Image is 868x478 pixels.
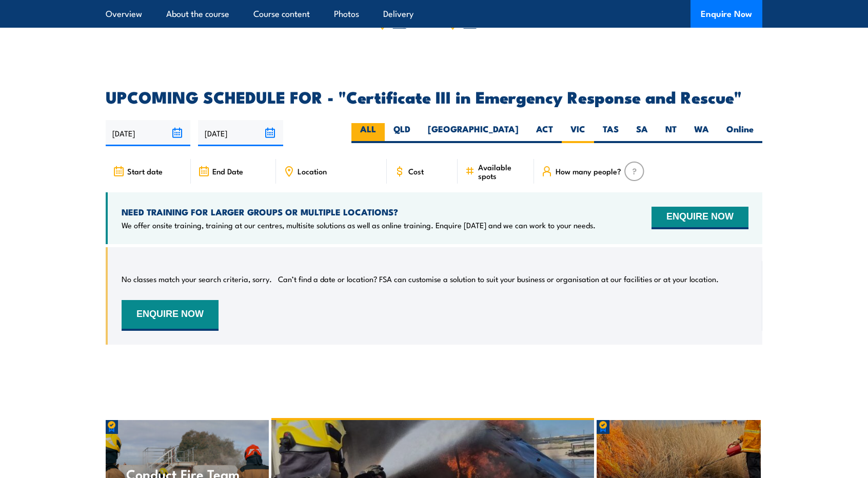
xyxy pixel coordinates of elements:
span: Available spots [478,163,527,180]
a: VIC [393,17,406,30]
label: SA [627,123,657,143]
span: Start date [127,167,163,175]
label: ACT [527,123,562,143]
label: WA [685,123,718,143]
input: From date [106,120,190,146]
label: VIC [562,123,594,143]
label: NT [657,123,685,143]
p: No classes match your search criteria, sorry. [122,274,272,284]
h2: UPCOMING SCHEDULE FOR - "Certificate III in Emergency Response and Rescue" [106,89,762,104]
span: Location [298,167,327,175]
label: ALL [351,123,385,143]
h4: NEED TRAINING FOR LARGER GROUPS OR MULTIPLE LOCATIONS? [122,206,596,217]
button: ENQUIRE NOW [652,207,748,229]
span: End Date [212,167,243,175]
a: WA [463,17,476,30]
input: To date [198,120,283,146]
label: QLD [385,123,419,143]
label: Online [718,123,762,143]
label: TAS [594,123,627,143]
button: ENQUIRE NOW [122,300,219,331]
label: [GEOGRAPHIC_DATA] [419,123,527,143]
p: Can’t find a date or location? FSA can customise a solution to suit your business or organisation... [278,274,719,284]
span: How many people? [556,167,621,175]
span: Cost [408,167,424,175]
p: We offer onsite training, training at our centres, multisite solutions as well as online training... [122,220,596,230]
